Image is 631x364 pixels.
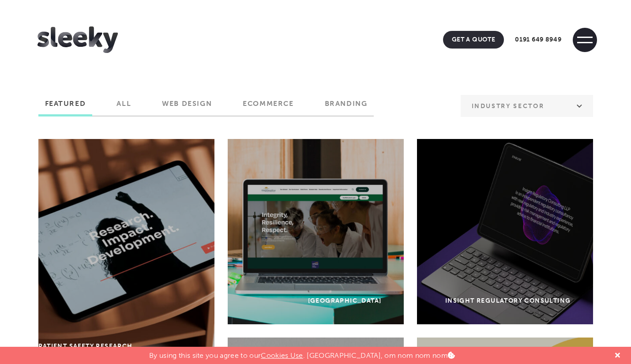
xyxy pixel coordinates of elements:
label: Branding [318,99,374,114]
label: All [110,99,138,114]
label: Featured [38,99,93,114]
a: Get A Quote [443,31,504,49]
a: 0191 649 8949 [506,31,570,49]
img: Sleeky Web Design Newcastle [38,26,118,53]
label: Web Design [155,99,218,114]
label: Ecommerce [236,99,300,114]
p: By using this site you agree to our . [GEOGRAPHIC_DATA], om nom nom nom [149,347,455,360]
a: Cookies Use [261,351,303,360]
